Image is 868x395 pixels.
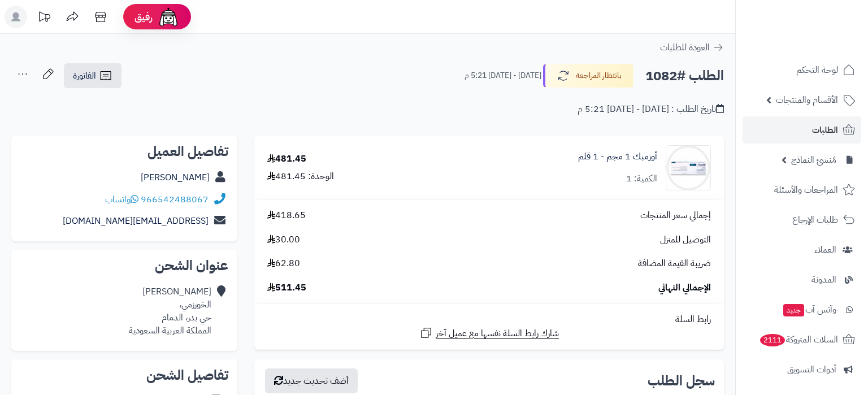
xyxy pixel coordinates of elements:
[648,374,715,388] h3: سجل الطلب
[578,103,724,116] div: تاريخ الطلب : [DATE] - [DATE] 5:21 م
[743,176,861,203] a: المراجعات والأسئلة
[796,62,838,78] span: لوحة التحكم
[141,171,210,184] a: [PERSON_NAME]
[776,92,838,108] span: الأقسام والمنتجات
[645,64,724,88] h2: الطلب #1082
[640,209,711,222] span: إجمالي سعر المنتجات
[792,212,838,228] span: طلبات الإرجاع
[743,296,861,323] a: وآتس آبجديد
[267,257,300,270] span: 62.80
[267,233,300,246] span: 30.00
[783,304,804,316] span: جديد
[436,327,559,340] span: شارك رابط السلة نفسها مع عميل آخر
[543,64,633,88] button: بانتظار المراجعة
[666,145,710,190] img: 1752135870-Ozempic%201mg%201%20pen-90x90.jpg
[743,206,861,233] a: طلبات الإرجاع
[743,356,861,383] a: أدوات التسويق
[267,153,306,166] div: 481.45
[811,272,836,288] span: المدونة
[759,332,838,348] span: السلات المتروكة
[743,326,861,353] a: السلات المتروكة2111
[267,170,334,183] div: الوحدة: 481.45
[774,182,838,198] span: المراجعات والأسئلة
[743,236,861,263] a: العملاء
[658,281,711,294] span: الإجمالي النهائي
[660,41,710,54] span: العودة للطلبات
[129,285,211,337] div: [PERSON_NAME] الخورزمي، حي بدر، الدمام المملكة العربية السعودية
[759,333,786,347] span: 2111
[267,209,306,222] span: 418.65
[30,6,58,31] a: تحديثات المنصة
[578,150,657,163] a: أوزمبك 1 مجم - 1 قلم
[465,70,541,81] small: [DATE] - [DATE] 5:21 م
[743,116,861,144] a: الطلبات
[787,362,836,377] span: أدوات التسويق
[743,57,861,84] a: لوحة التحكم
[20,368,228,382] h2: تفاصيل الشحن
[157,6,180,28] img: ai-face.png
[267,281,306,294] span: 511.45
[63,214,209,228] a: [EMAIL_ADDRESS][DOMAIN_NAME]
[638,257,711,270] span: ضريبة القيمة المضافة
[265,368,358,393] button: أضف تحديث جديد
[105,193,138,206] a: واتساب
[134,10,153,24] span: رفيق
[259,313,719,326] div: رابط السلة
[782,302,836,318] span: وآتس آب
[791,8,857,32] img: logo-2.png
[419,326,559,340] a: شارك رابط السلة نفسها مع عميل آخر
[814,242,836,258] span: العملاء
[141,193,209,206] a: 966542488067
[791,152,836,168] span: مُنشئ النماذج
[812,122,838,138] span: الطلبات
[64,63,121,88] a: الفاتورة
[660,233,711,246] span: التوصيل للمنزل
[626,172,657,185] div: الكمية: 1
[660,41,724,54] a: العودة للطلبات
[20,259,228,272] h2: عنوان الشحن
[20,145,228,158] h2: تفاصيل العميل
[73,69,96,83] span: الفاتورة
[743,266,861,293] a: المدونة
